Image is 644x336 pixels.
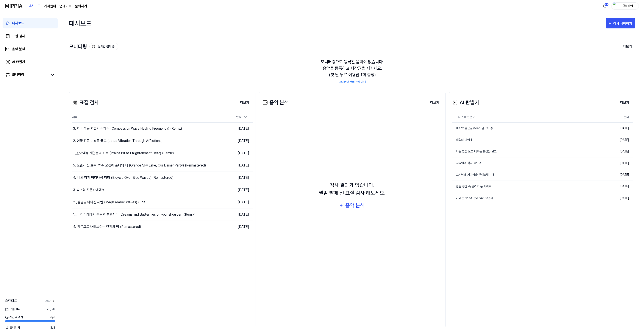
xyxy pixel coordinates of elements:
div: 대시보드 [69,16,91,30]
button: 가격안내 [44,4,56,9]
span: 20 / 20 [47,307,55,311]
td: [DATE] [608,169,633,180]
th: 제목 [72,112,207,122]
a: 같은 공간 속 유리의 문 사이로 [452,181,608,192]
td: [DATE] [207,208,253,221]
a: 모니터링 서비스에 대해 [339,80,366,84]
span: 모니터링 [5,325,20,330]
a: 더보기 [237,98,253,107]
td: [DATE] [608,134,633,146]
td: [DATE] [608,180,633,192]
a: 나는 별을 보고 너희는 햇살을 보고 [452,146,608,157]
td: [DATE] [207,159,253,171]
div: 모니터링으로 등록된 음악이 없습니다. 음악을 등록하고 저작권을 지키세요. (첫 달 무료 이용권 1회 증정) [69,53,635,89]
a: 금요일의 석양 속으로 [452,157,608,169]
td: [DATE] [608,146,633,157]
a: 마지막 출근길 (feat. 권고사직) [452,123,608,134]
img: profile [613,2,618,10]
td: [DATE] [608,157,633,169]
a: 고객님께 기다림을 전해드립니다 [452,169,608,180]
div: 나는 별을 보고 너희는 햇살을 보고 [452,149,497,154]
div: 2._감귤빛 아야진 해변 (Ayajin Amber Waves) (Edit) [73,200,147,205]
a: 더보기 [617,98,633,107]
div: 음악 분석 [345,201,365,210]
span: 오늘 검사 [5,307,20,311]
td: [DATE] [207,122,253,135]
span: 3 / 3 [50,325,55,330]
td: [DATE] [207,147,253,159]
div: 내일의 나에게 [452,138,472,142]
td: [DATE] [207,171,253,184]
img: 알림 [602,3,607,9]
div: 5. 오렌지 빛 호수, 맥주 오징어 순대와 너 (Orange Sky Lake, Our Dinner Party) (Remastered) [73,163,206,168]
div: 뭔닉네임 [619,3,636,8]
a: 표절 검사 [3,31,58,41]
a: 모니터링 [5,72,48,77]
td: [DATE] [608,122,633,134]
div: 1._너의 어깨에서 졸음과 설렘사이 (Dreams and Butterflies on your shoulder) (Remix) [73,212,195,217]
div: 3. 속초의 작은카페에서 [73,187,105,193]
a: 더보기 [45,299,55,303]
a: AI 판별기 [3,57,58,67]
button: 더보기 [237,98,253,107]
div: 검사 시작하기 [613,21,633,26]
span: 3 / 3 [50,315,55,319]
div: AI 판별기 [452,99,479,106]
a: 가파른 계단의 끝에 빛이 있을까 [452,192,608,204]
button: 알림57 [601,3,608,9]
button: 더보기 [619,42,635,51]
div: 마지막 출근길 (feat. 권고사직) [452,126,493,131]
div: 표절 검사 [72,99,99,106]
span: 스탠다드 [5,298,17,303]
div: 표절 검사 [12,34,25,39]
th: 날짜 [608,112,633,122]
a: 더보기 [427,98,443,107]
img: monitoring Icon [92,45,95,48]
button: 더보기 [427,98,443,107]
a: 문의하기 [75,4,87,9]
td: [DATE] [608,192,633,204]
button: 검사 시작하기 [606,18,635,28]
a: 내일의 나에게 [452,134,608,146]
div: 1._반야맥동 깨달음의 비트 (Prajna Pulse Enlightenment Beat) (Remix) [73,151,174,156]
div: 검사 결과가 없습니다. 앨범 발매 전 표절 검사 해보세요. [319,181,386,197]
button: 음악 분석 [337,200,368,211]
div: 같은 공간 속 유리의 문 사이로 [452,184,491,189]
div: 대시보드 [12,21,24,26]
div: AI 판별기 [12,59,25,65]
a: 음악 분석 [3,44,58,54]
div: 음악 분석 [262,99,289,106]
div: 날짜 [234,114,249,121]
div: 2. 연꽃 진동 번뇌를 뚫고 (Lotus Vibration Through Afflictions) [73,138,163,143]
div: 금요일의 석양 속으로 [452,161,481,165]
a: 대시보드 [28,0,41,12]
td: [DATE] [207,196,253,208]
div: 3. 자비 파동 치유의 주파수 (Compassion Wave Healing Frequency) (Remix) [73,126,182,131]
a: 업데이트 [59,4,72,9]
div: 모니터링 [12,72,24,77]
button: profile뭔닉네임 [611,2,639,10]
span: 시간당 검사 [5,315,23,319]
div: 4._너와 함께 바다내음 따라 (Bicycle Over Blue Waves) (Remastered) [73,175,174,180]
div: 고객님께 기다림을 전해드립니다 [452,173,494,177]
button: 실시간 검사 중 [89,43,118,50]
div: 가파른 계단의 끝에 빛이 있을까 [452,196,493,200]
td: [DATE] [207,184,253,196]
td: [DATE] [207,221,253,233]
div: 57 [604,3,609,6]
a: 대시보드 [3,18,58,28]
div: 음악 분석 [12,47,25,52]
td: [DATE] [207,135,253,147]
button: 더보기 [617,98,633,107]
div: 모니터링 [69,43,118,50]
div: 4._창문으로 내려보이는 한강의 밤 (Remastered) [73,224,141,229]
